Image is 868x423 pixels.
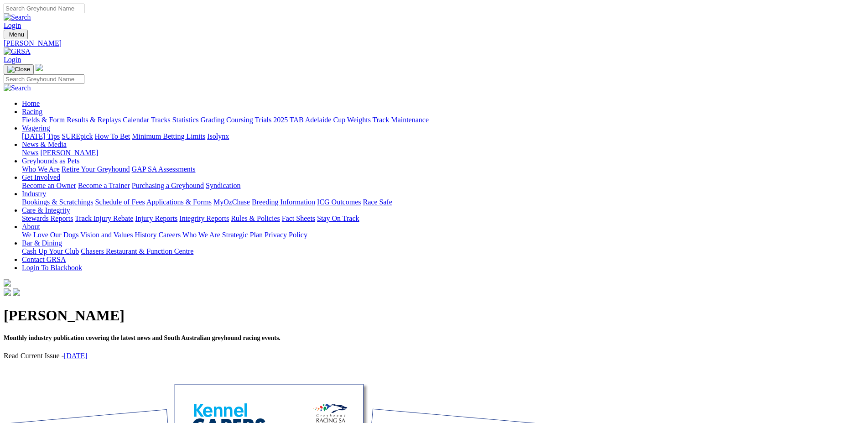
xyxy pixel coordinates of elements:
[363,198,392,206] a: Race Safe
[22,108,42,115] a: Racing
[22,190,46,198] a: Industry
[7,66,30,73] img: Close
[4,39,864,47] a: [PERSON_NAME]
[22,124,50,132] a: Wagering
[373,116,429,124] a: Track Maintenance
[22,231,78,239] a: We Love Our Dogs
[207,132,229,140] a: Isolynx
[22,231,864,239] div: About
[22,116,65,124] a: Fields & Form
[132,182,204,189] a: Purchasing a Greyhound
[4,288,11,296] img: facebook.svg
[146,198,212,206] a: Applications & Forms
[64,352,88,360] a: [DATE]
[22,198,864,206] div: Industry
[317,198,361,206] a: ICG Outcomes
[4,56,21,63] a: Login
[22,165,864,173] div: Greyhounds as Pets
[22,223,40,230] a: About
[317,214,359,222] a: Stay On Track
[22,247,79,255] a: Cash Up Your Club
[22,149,38,157] a: News
[95,198,145,206] a: Schedule of Fees
[4,64,34,74] button: Toggle navigation
[22,206,70,214] a: Care & Integrity
[22,264,82,272] a: Login To Blackbook
[62,165,130,173] a: Retire Your Greyhound
[151,116,171,124] a: Tracks
[4,4,84,13] input: Search
[40,149,98,157] a: [PERSON_NAME]
[36,64,43,71] img: logo-grsa-white.png
[226,116,253,124] a: Coursing
[182,231,220,239] a: Who We Are
[4,74,84,84] input: Search
[265,231,307,239] a: Privacy Policy
[22,182,76,189] a: Become an Owner
[282,214,315,222] a: Fact Sheets
[201,116,224,124] a: Grading
[62,132,93,140] a: SUREpick
[132,165,196,173] a: GAP SA Assessments
[4,334,281,341] span: Monthly industry publication covering the latest news and South Australian greyhound racing events.
[135,214,177,222] a: Injury Reports
[4,307,864,324] h1: [PERSON_NAME]
[22,157,79,165] a: Greyhounds as Pets
[9,31,24,38] span: Menu
[222,231,263,239] a: Strategic Plan
[179,214,229,222] a: Integrity Reports
[67,116,121,124] a: Results & Replays
[75,214,133,222] a: Track Injury Rebate
[4,352,864,360] p: Read Current Issue -
[22,132,60,140] a: [DATE] Tips
[22,214,73,222] a: Stewards Reports
[22,173,60,181] a: Get Involved
[22,214,864,223] div: Care & Integrity
[13,288,20,296] img: twitter.svg
[22,116,864,124] div: Racing
[158,231,181,239] a: Careers
[22,132,864,141] div: Wagering
[255,116,271,124] a: Trials
[4,84,31,92] img: Search
[4,30,28,39] button: Toggle navigation
[80,231,133,239] a: Vision and Values
[213,198,250,206] a: MyOzChase
[22,182,864,190] div: Get Involved
[172,116,199,124] a: Statistics
[22,247,864,256] div: Bar & Dining
[95,132,130,140] a: How To Bet
[22,99,40,107] a: Home
[22,256,66,263] a: Contact GRSA
[22,141,67,148] a: News & Media
[4,279,11,287] img: logo-grsa-white.png
[273,116,345,124] a: 2025 TAB Adelaide Cup
[4,21,21,29] a: Login
[78,182,130,189] a: Become a Trainer
[22,239,62,247] a: Bar & Dining
[81,247,193,255] a: Chasers Restaurant & Function Centre
[252,198,315,206] a: Breeding Information
[22,198,93,206] a: Bookings & Scratchings
[4,47,31,56] img: GRSA
[347,116,371,124] a: Weights
[22,149,864,157] div: News & Media
[231,214,280,222] a: Rules & Policies
[132,132,205,140] a: Minimum Betting Limits
[135,231,156,239] a: History
[206,182,240,189] a: Syndication
[123,116,149,124] a: Calendar
[4,13,31,21] img: Search
[22,165,60,173] a: Who We Are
